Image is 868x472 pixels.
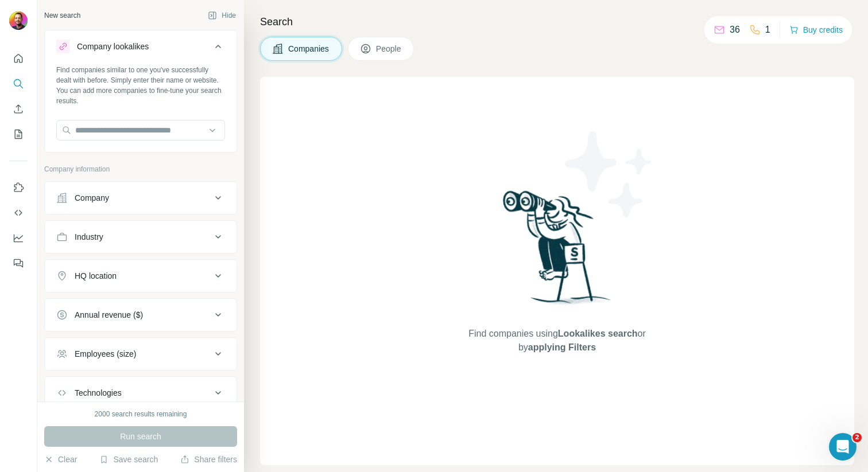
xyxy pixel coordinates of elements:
[45,33,237,65] button: Company lookalikes
[95,409,187,419] div: 2000 search results remaining
[44,10,80,21] div: New search
[465,327,649,354] span: Find companies using or by
[498,188,617,315] img: Surfe Illustration - Woman searching with binoculars
[45,301,237,329] button: Annual revenue ($)
[75,270,117,282] div: HQ location
[99,454,158,465] button: Save search
[288,43,330,54] span: Companies
[44,164,237,174] p: Company information
[77,41,149,52] div: Company lookalikes
[9,253,28,274] button: Feedback
[75,231,103,243] div: Industry
[45,184,237,212] button: Company
[200,7,244,24] button: Hide
[9,99,28,119] button: Enrich CSV
[75,309,143,321] div: Annual revenue ($)
[789,22,843,38] button: Buy credits
[45,340,237,368] button: Employees (size)
[45,223,237,251] button: Industry
[9,11,28,30] img: Avatar
[75,348,136,360] div: Employees (size)
[9,177,28,198] button: Use Surfe on LinkedIn
[180,454,237,465] button: Share filters
[9,73,28,94] button: Search
[557,123,661,226] img: Surfe Illustration - Stars
[260,14,854,30] h4: Search
[44,454,77,465] button: Clear
[75,387,122,399] div: Technologies
[852,433,862,442] span: 2
[765,23,770,37] p: 1
[730,23,740,37] p: 36
[56,65,225,106] div: Find companies similar to one you've successfully dealt with before. Simply enter their name or w...
[376,43,402,54] span: People
[9,228,28,248] button: Dashboard
[528,342,596,352] span: applying Filters
[829,433,857,461] iframe: Intercom live chat
[9,48,28,69] button: Quick start
[45,379,237,407] button: Technologies
[558,329,638,338] span: Lookalikes search
[9,124,28,145] button: My lists
[9,202,28,223] button: Use Surfe API
[75,192,109,204] div: Company
[45,262,237,290] button: HQ location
